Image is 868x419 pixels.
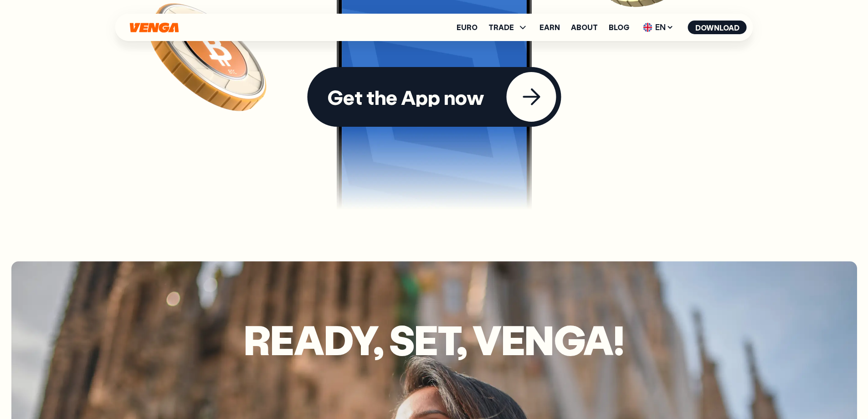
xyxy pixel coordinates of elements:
[643,23,652,32] img: flag-uk
[539,24,560,31] a: Earn
[327,87,484,107] div: Get the App now
[640,20,677,35] span: EN
[457,24,478,31] a: Euro
[571,24,598,31] a: About
[307,67,561,127] button: Get the App now
[488,22,529,33] span: TRADE
[488,24,514,31] span: TRADE
[129,22,180,33] svg: Home
[609,24,629,31] a: Blog
[688,21,747,34] button: Download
